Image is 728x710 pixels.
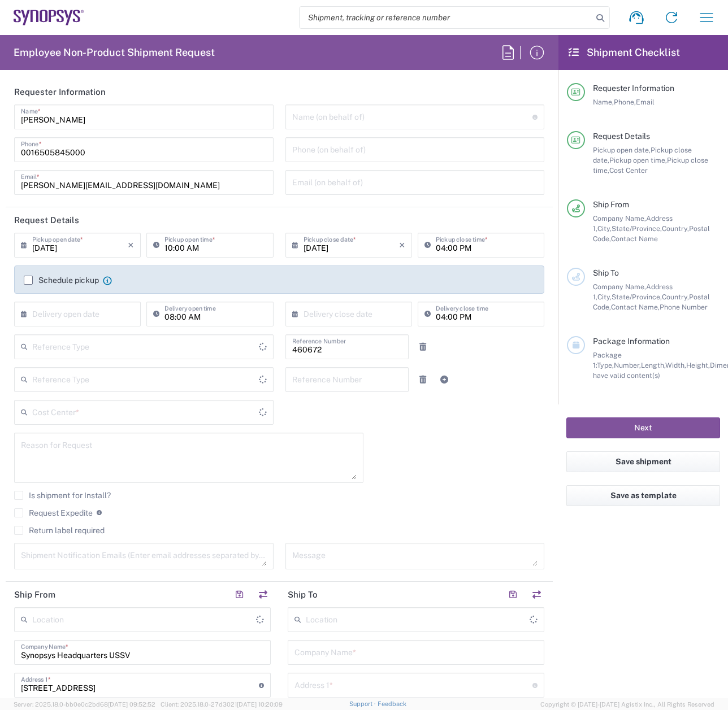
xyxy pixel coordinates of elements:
[612,293,662,301] span: State/Province,
[593,351,622,369] span: Package 1:
[14,589,55,600] h2: Ship From
[288,589,318,600] h2: Ship To
[14,491,111,500] label: Is shipment for Install?
[566,451,720,472] button: Save shipment
[14,215,79,226] h2: Request Details
[569,46,680,59] h2: Shipment Checklist
[593,268,619,277] span: Ship To
[14,526,105,535] label: Return label required
[609,156,667,164] span: Pickup open time,
[593,200,629,209] span: Ship From
[593,98,614,106] span: Name,
[597,224,612,233] span: City,
[609,166,648,175] span: Cost Center
[597,293,612,301] span: City,
[614,361,641,369] span: Number,
[593,84,674,93] span: Requester Information
[415,339,431,355] a: Remove Reference
[14,46,215,59] h2: Employee Non-Product Shipment Request
[14,86,106,98] h2: Requester Information
[300,7,592,28] input: Shipment, tracking or reference number
[436,372,452,387] a: Add Reference
[641,361,665,369] span: Length,
[593,132,650,141] span: Request Details
[399,236,405,254] i: ×
[611,303,660,311] span: Contact Name,
[14,701,155,708] span: Server: 2025.18.0-bb0e0c2bd68
[665,361,686,369] span: Width,
[128,236,134,254] i: ×
[662,224,689,233] span: Country,
[566,417,720,438] button: Next
[24,276,99,285] label: Schedule pickup
[566,485,720,506] button: Save as template
[378,700,406,707] a: Feedback
[614,98,636,106] span: Phone,
[14,508,93,517] label: Request Expedite
[636,98,655,106] span: Email
[612,224,662,233] span: State/Province,
[540,699,714,709] span: Copyright © [DATE]-[DATE] Agistix Inc., All Rights Reserved
[662,293,689,301] span: Country,
[237,701,283,708] span: [DATE] 10:20:09
[611,234,658,243] span: Contact Name
[161,701,283,708] span: Client: 2025.18.0-27d3021
[349,700,378,707] a: Support
[415,372,431,387] a: Remove Reference
[597,361,614,369] span: Type,
[593,282,646,291] span: Company Name,
[593,337,670,346] span: Package Information
[108,701,155,708] span: [DATE] 09:52:52
[593,214,646,223] span: Company Name,
[686,361,710,369] span: Height,
[660,303,708,311] span: Phone Number
[593,146,651,154] span: Pickup open date,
